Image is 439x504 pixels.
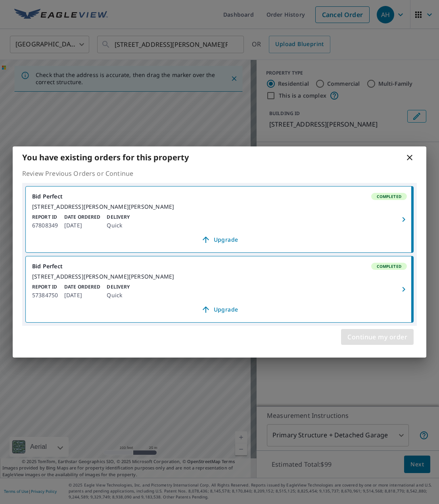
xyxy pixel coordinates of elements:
p: Report ID [32,283,58,290]
p: Quick [107,221,130,230]
div: Bid Perfect [32,193,407,200]
a: Upgrade [32,303,407,316]
p: Date Ordered [64,283,100,290]
button: Continue my order [341,329,414,345]
span: Continue my order [347,331,407,342]
span: Completed [372,194,406,199]
p: 67808349 [32,221,58,230]
p: Report ID [32,214,58,221]
a: Bid PerfectCompleted[STREET_ADDRESS][PERSON_NAME][PERSON_NAME]Report ID67808349Date Ordered[DATE]... [26,187,413,252]
p: [DATE] [64,290,100,300]
span: Completed [372,264,406,269]
a: Upgrade [32,233,407,246]
b: You have existing orders for this property [22,152,189,163]
p: Review Previous Orders or Continue [22,169,417,178]
p: Date Ordered [64,214,100,221]
p: [DATE] [64,221,100,230]
div: [STREET_ADDRESS][PERSON_NAME][PERSON_NAME] [32,273,407,280]
span: Upgrade [37,235,402,244]
p: Delivery [107,283,130,290]
p: Delivery [107,214,130,221]
span: Upgrade [37,305,402,314]
div: Bid Perfect [32,263,407,270]
div: [STREET_ADDRESS][PERSON_NAME][PERSON_NAME] [32,203,407,210]
a: Bid PerfectCompleted[STREET_ADDRESS][PERSON_NAME][PERSON_NAME]Report ID57384750Date Ordered[DATE]... [26,256,413,322]
p: 57384750 [32,290,58,300]
p: Quick [107,290,130,300]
